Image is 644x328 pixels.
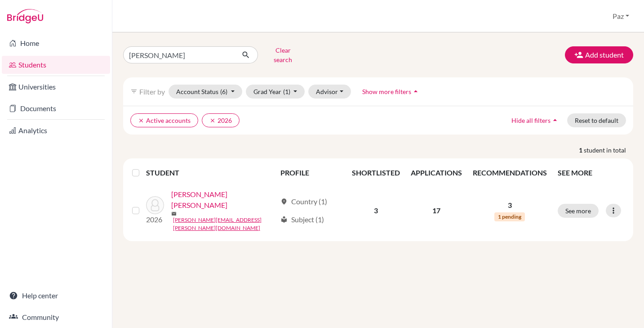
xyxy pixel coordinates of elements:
[558,204,599,218] button: See more
[280,214,324,225] div: Subject (1)
[146,214,164,225] p: 2026
[2,78,110,96] a: Universities
[473,200,547,211] p: 3
[258,43,308,67] button: Clear search
[608,8,633,25] button: Paz
[405,162,467,184] th: APPLICATIONS
[275,162,346,184] th: PROFILE
[138,117,144,124] i: clear
[346,184,405,238] td: 3
[494,212,525,221] span: 1 pending
[7,9,43,23] img: Bridge-U
[567,113,626,127] button: Reset to default
[504,113,567,127] button: Hide all filtersarrow_drop_up
[2,287,110,305] a: Help center
[579,145,584,155] strong: 1
[565,46,633,63] button: Add student
[551,116,560,125] i: arrow_drop_up
[283,88,290,95] span: (1)
[173,216,276,232] a: [PERSON_NAME][EMAIL_ADDRESS][PERSON_NAME][DOMAIN_NAME]
[139,87,165,96] span: Filter by
[171,211,177,216] span: mail
[2,34,110,52] a: Home
[2,99,110,117] a: Documents
[362,88,411,95] span: Show more filters
[171,189,276,211] a: [PERSON_NAME] [PERSON_NAME]
[209,117,216,124] i: clear
[123,46,235,63] input: Find student by name...
[511,117,551,124] span: Hide all filters
[2,308,110,326] a: Community
[355,85,428,99] button: Show more filtersarrow_drop_up
[146,162,275,184] th: STUDENT
[2,121,110,139] a: Analytics
[346,162,405,184] th: SHORTLISTED
[280,198,288,205] span: location_on
[202,113,240,127] button: clear2026
[308,85,351,99] button: Advisor
[246,85,305,99] button: Grad Year(1)
[280,196,327,207] div: Country (1)
[405,184,467,238] td: 17
[169,85,242,99] button: Account Status(6)
[280,216,288,223] span: local_library
[146,196,164,214] img: Novoa Tarazi, Valeria
[552,162,630,184] th: SEE MORE
[584,145,633,155] span: student in total
[130,113,198,127] button: clearActive accounts
[2,56,110,74] a: Students
[467,162,552,184] th: RECOMMENDATIONS
[130,88,138,95] i: filter_list
[411,87,420,96] i: arrow_drop_up
[220,88,227,95] span: (6)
